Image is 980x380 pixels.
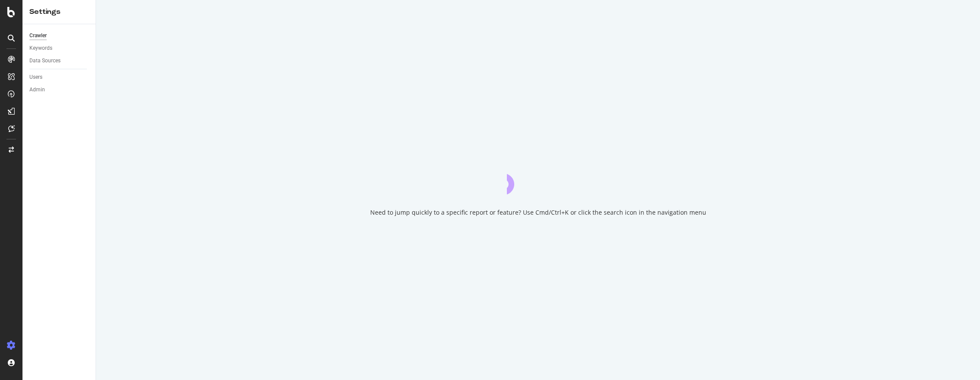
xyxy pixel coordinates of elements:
[29,56,61,65] div: Data Sources
[29,56,90,65] a: Data Sources
[29,7,89,17] div: Settings
[29,85,90,94] a: Admin
[29,44,90,53] a: Keywords
[29,85,45,94] div: Admin
[29,31,47,40] div: Crawler
[370,208,706,217] div: Need to jump quickly to a specific report or feature? Use Cmd/Ctrl+K or click the search icon in ...
[29,31,90,40] a: Crawler
[507,163,569,194] div: animation
[29,73,90,82] a: Users
[29,73,42,82] div: Users
[29,44,52,53] div: Keywords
